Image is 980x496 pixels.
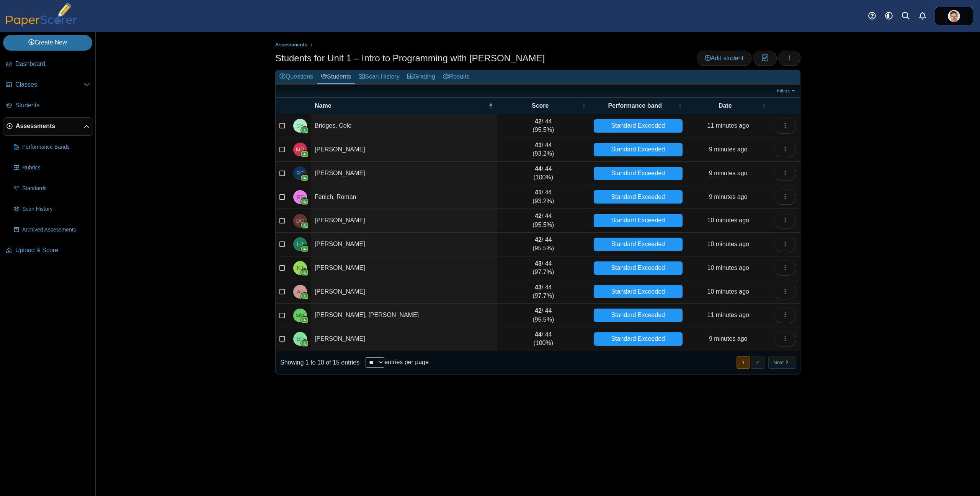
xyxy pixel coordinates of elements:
time: Sep 25, 2025 at 3:17 PM [709,335,748,342]
span: Date [690,102,760,110]
div: Showing 1 to 10 of 15 entries [276,351,359,374]
time: Sep 25, 2025 at 3:15 PM [707,122,749,129]
span: Assessments [275,42,307,48]
a: Grading [403,70,439,84]
time: Sep 25, 2025 at 3:17 PM [709,194,748,200]
div: Standard Exceeded [594,285,683,298]
span: Marley Martinez [296,313,304,318]
span: Archived Assessments [22,226,90,234]
div: Standard Exceeded [594,309,683,322]
b: 41 [535,142,542,148]
td: [PERSON_NAME] [311,209,497,233]
b: 42 [535,118,542,125]
img: googleClassroom-logo.png [301,269,309,276]
button: 1 [737,356,750,369]
img: googleClassroom-logo.png [301,292,309,300]
a: Scan History [11,200,93,218]
td: [PERSON_NAME] [311,256,497,280]
td: / 44 (100%) [497,162,590,186]
span: Score : Activate to sort [581,102,586,110]
img: ps.DqnzboFuwo8eUmLI [948,10,960,22]
time: Sep 25, 2025 at 3:16 PM [707,288,749,295]
time: Sep 25, 2025 at 3:15 PM [707,312,749,318]
span: Name [315,102,487,110]
img: googleClassroom-logo.png [301,316,309,324]
td: / 44 (97.7%) [497,256,590,280]
nav: pagination [736,356,795,369]
a: Alerts [914,8,931,25]
a: Rubrics [11,159,93,177]
div: Standard Exceeded [594,143,683,156]
a: Questions [276,70,317,84]
time: Sep 25, 2025 at 3:16 PM [707,217,749,223]
b: 42 [535,307,542,314]
a: Assessments [273,40,309,50]
div: Standard Exceeded [594,238,683,251]
td: / 44 (93.2%) [497,185,590,209]
td: / 44 (95.5%) [497,233,590,256]
b: 42 [535,237,542,243]
div: Standard Exceeded [594,119,683,133]
a: Classes [3,76,93,94]
span: Katie Jones [297,265,303,271]
span: Roman Fenich [297,194,304,200]
div: Standard Exceeded [594,167,683,180]
span: Date : Activate to sort [762,102,766,110]
td: / 44 (95.5%) [497,304,590,327]
a: Performance Bands [11,138,93,156]
img: googleClassroom-logo.png [301,174,309,182]
a: Assessments [3,117,93,136]
img: PaperScorer [3,3,80,26]
b: 43 [535,260,542,267]
span: Name : Activate to invert sorting [488,102,493,110]
td: Bridges, Cole [311,114,497,138]
span: Performance Bands [22,143,90,151]
a: Standards [11,179,93,198]
span: Miggy Dulay [296,147,304,152]
span: Elijah Pahomsky [297,336,304,342]
td: Fenich, Roman [311,185,497,209]
span: Dimitri Gurin [296,218,304,223]
time: Sep 25, 2025 at 3:16 PM [707,264,749,271]
td: [PERSON_NAME] [311,327,497,351]
button: Next [768,356,795,369]
b: 41 [535,189,542,195]
b: 42 [535,213,542,219]
a: Archived Assessments [11,221,93,239]
a: ps.DqnzboFuwo8eUmLI [935,7,973,25]
h1: Students for Unit 1 – Intro to Programming with [PERSON_NAME] [275,52,545,65]
td: [PERSON_NAME], [PERSON_NAME] [311,304,497,327]
td: / 44 (95.5%) [497,209,590,233]
span: Rubrics [22,164,90,172]
td: / 44 (100%) [497,327,590,351]
span: Performance band : Activate to sort [678,102,683,110]
time: Sep 25, 2025 at 3:17 PM [709,146,748,153]
time: Sep 25, 2025 at 3:16 PM [707,241,749,247]
b: 44 [535,331,542,338]
td: [PERSON_NAME] [311,280,497,304]
td: / 44 (93.2%) [497,138,590,162]
a: PaperScorer [3,21,80,28]
button: 2 [751,356,764,369]
img: googleClassroom-logo.png [301,126,309,134]
span: Classes [15,80,84,89]
span: Scan History [22,205,90,213]
span: Dashboard [15,60,90,68]
a: Upload & Score [3,241,93,260]
img: googleClassroom-logo.png [301,150,309,158]
a: Students [3,97,93,115]
a: Dashboard [3,55,93,74]
span: Standards [22,185,90,192]
td: [PERSON_NAME] [311,162,497,186]
div: Standard Exceeded [594,214,683,227]
a: Filters [775,87,798,95]
img: googleClassroom-logo.png [301,340,309,347]
td: [PERSON_NAME] [311,233,497,256]
img: googleClassroom-logo.png [301,245,309,253]
span: Kevin Stafford [948,10,960,22]
div: Standard Exceeded [594,261,683,275]
img: googleClassroom-logo.png [301,222,309,229]
td: [PERSON_NAME] [311,138,497,162]
a: Scan History [355,70,403,84]
a: Add student [697,51,751,66]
